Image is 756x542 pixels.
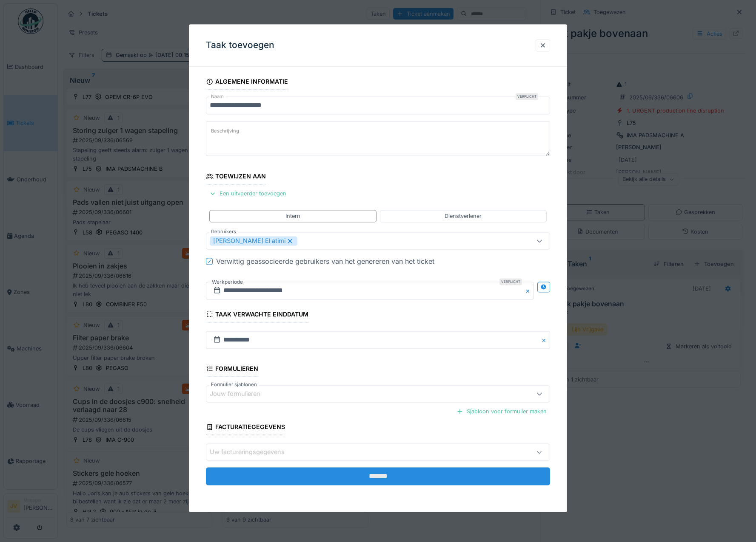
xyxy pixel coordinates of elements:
[206,421,285,435] div: Facturatiegegevens
[209,228,238,235] label: Gebruikers
[211,277,244,287] label: Werkperiode
[525,282,534,299] button: Close
[209,93,225,101] label: Naam
[210,448,297,457] div: Uw factureringsgegevens
[209,126,241,137] label: Beschrijving
[516,93,538,100] div: Verplicht
[206,308,308,322] div: Taak verwachte einddatum
[206,75,288,90] div: Algemene informatie
[210,390,272,399] div: Jouw formulieren
[210,236,297,246] div: [PERSON_NAME] El atimi
[453,406,550,417] div: Sjabloon voor formulier maken
[206,40,274,51] h3: Taak toevoegen
[445,212,482,220] div: Dienstverlener
[285,212,300,220] div: Intern
[206,170,266,185] div: Toewijzen aan
[206,188,290,200] div: Een uitvoerder toevoegen
[541,331,550,349] button: Close
[209,381,259,388] label: Formulier sjablonen
[206,362,258,377] div: Formulieren
[216,256,434,266] div: Verwittig geassocieerde gebruikers van het genereren van het ticket
[499,278,522,285] div: Verplicht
